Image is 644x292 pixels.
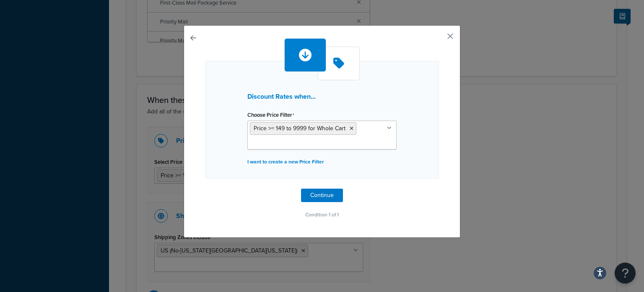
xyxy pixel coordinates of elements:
button: Continue [301,189,343,202]
h3: Discount Rates when... [247,93,397,100]
span: Price >= 149 to 9999 for Whole Cart [254,124,345,133]
label: Choose Price Filter [247,112,294,118]
p: Condition 1 of 1 [205,209,439,221]
p: I want to create a new Price Filter [247,156,397,168]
